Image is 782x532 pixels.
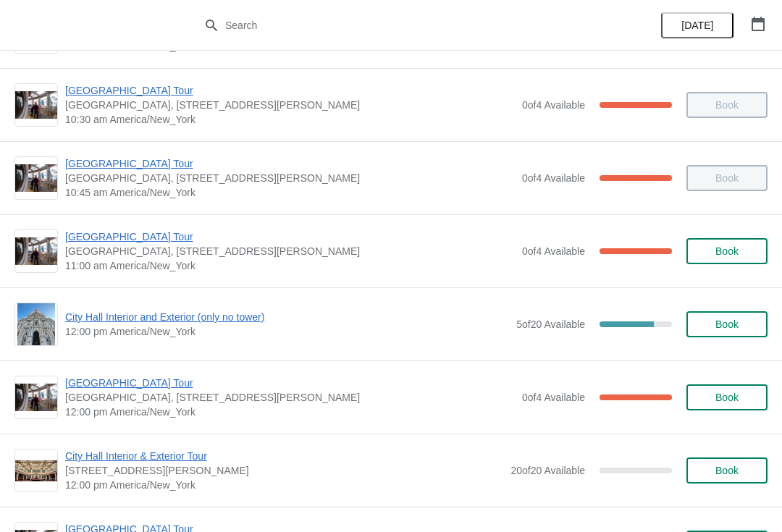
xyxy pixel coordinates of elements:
[65,112,515,127] span: 10:30 am America/New_York
[65,98,515,112] span: [GEOGRAPHIC_DATA], [STREET_ADDRESS][PERSON_NAME]
[681,20,713,31] span: [DATE]
[65,310,509,324] span: City Hall Interior and Exterior (only no tower)
[65,390,515,405] span: [GEOGRAPHIC_DATA], [STREET_ADDRESS][PERSON_NAME]
[715,245,739,257] span: Book
[65,405,515,419] span: 12:00 pm America/New_York
[15,91,57,119] img: City Hall Tower Tour | City Hall Visitor Center, 1400 John F Kennedy Boulevard Suite 121, Philade...
[715,392,739,403] span: Book
[522,172,585,184] span: 0 of 4 Available
[17,303,56,345] img: City Hall Interior and Exterior (only no tower) | | 12:00 pm America/New_York
[686,384,768,410] button: Book
[686,311,768,337] button: Book
[686,238,768,264] button: Book
[661,12,733,38] button: [DATE]
[65,156,515,171] span: [GEOGRAPHIC_DATA] Tour
[65,449,503,463] span: City Hall Interior & Exterior Tour
[15,164,57,193] img: City Hall Tower Tour | City Hall Visitor Center, 1400 John F Kennedy Boulevard Suite 121, Philade...
[65,229,515,244] span: [GEOGRAPHIC_DATA] Tour
[522,392,585,403] span: 0 of 4 Available
[65,478,503,492] span: 12:00 pm America/New_York
[65,463,503,478] span: [STREET_ADDRESS][PERSON_NAME]
[65,376,515,390] span: [GEOGRAPHIC_DATA] Tour
[686,457,768,484] button: Book
[15,384,57,412] img: City Hall Tower Tour | City Hall Visitor Center, 1400 John F Kennedy Boulevard Suite 121, Philade...
[65,258,515,273] span: 11:00 am America/New_York
[224,12,586,38] input: Search
[65,244,515,258] span: [GEOGRAPHIC_DATA], [STREET_ADDRESS][PERSON_NAME]
[65,83,515,98] span: [GEOGRAPHIC_DATA] Tour
[715,465,739,476] span: Book
[522,99,585,111] span: 0 of 4 Available
[516,318,585,330] span: 5 of 20 Available
[715,318,739,330] span: Book
[15,237,57,266] img: City Hall Tower Tour | City Hall Visitor Center, 1400 John F Kennedy Boulevard Suite 121, Philade...
[522,245,585,257] span: 0 of 4 Available
[510,465,585,476] span: 20 of 20 Available
[65,185,515,200] span: 10:45 am America/New_York
[65,324,509,339] span: 12:00 pm America/New_York
[65,171,515,185] span: [GEOGRAPHIC_DATA], [STREET_ADDRESS][PERSON_NAME]
[15,460,57,481] img: City Hall Interior & Exterior Tour | 1400 John F Kennedy Boulevard, Suite 121, Philadelphia, PA, ...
